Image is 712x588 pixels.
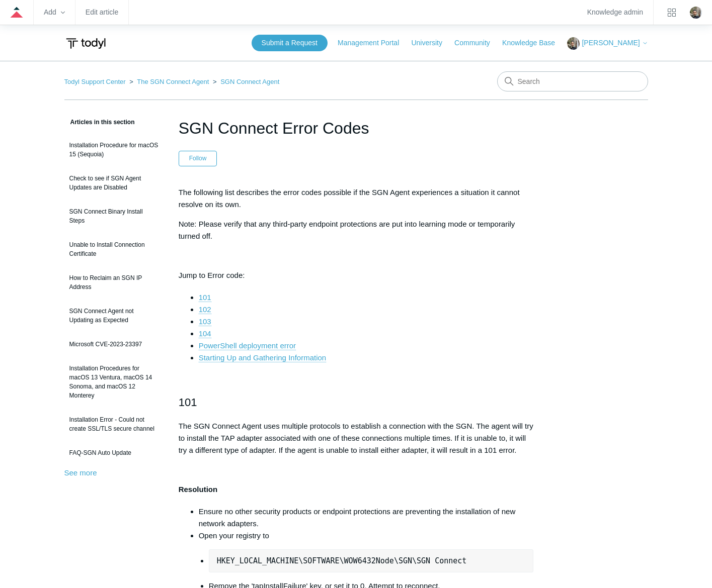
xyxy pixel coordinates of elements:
[64,359,164,405] a: Installation Procedures for macOS 13 Ventura, macOS 14 Sonoma, and macOS 12 Monterey
[497,71,648,91] input: Search
[199,317,211,326] a: 103
[64,468,97,477] a: See more
[199,329,211,338] a: 104
[179,186,534,211] p: The following list describes the error codes possible if the SGN Agent experiences a situation it...
[179,151,217,166] button: Follow Article
[587,10,643,15] a: Knowledge admin
[127,78,211,85] li: The SGN Connect Agent
[179,269,534,281] p: Jump to Error code:
[86,10,118,15] a: Edit article
[211,78,279,85] li: SGN Connect Agent
[64,335,164,354] a: Microsoft CVE-2023-23397
[582,39,640,47] span: [PERSON_NAME]
[137,78,209,85] a: The SGN Connect Agent
[690,7,702,19] zd-hc-trigger: Click your profile icon to open the profile menu
[64,202,164,230] a: SGN Connect Binary Install Steps
[64,78,128,85] li: Todyl Support Center
[64,443,164,462] a: FAQ-SGN Auto Update
[44,10,65,15] zd-hc-trigger: Add
[199,293,211,302] a: 101
[209,549,534,572] pre: HKEY_LOCAL_MACHINE\SOFTWARE\WOW6432Node\SGN\SGN Connect
[64,78,126,85] a: Todyl Support Center
[64,410,164,438] a: Installation Error - Could not create SSL/TLS secure channel
[199,305,211,314] a: 102
[252,35,328,51] a: Submit a Request
[179,485,218,494] strong: Resolution
[502,38,565,48] a: Knowledge Base
[64,169,164,197] a: Check to see if SGN Agent Updates are Disabled
[199,353,326,362] a: Starting Up and Gathering Information
[64,119,135,126] span: Articles in this section
[454,38,500,48] a: Community
[179,420,534,456] p: The SGN Connect Agent uses multiple protocols to establish a connection with the SGN. The agent w...
[199,506,534,530] li: Ensure no other security products or endpoint protections are preventing the installation of new ...
[64,235,164,263] a: Unable to Install Connection Certificate
[64,268,164,297] a: How to Reclaim an SGN IP Address
[199,341,296,350] a: PowerShell deployment error
[179,394,534,411] h2: 101
[690,7,702,19] img: user avatar
[567,37,648,50] button: [PERSON_NAME]
[64,136,164,164] a: Installation Procedure for macOS 15 (Sequoia)
[64,302,164,330] a: SGN Connect Agent not Updating as Expected
[64,34,107,53] img: Todyl Support Center Help Center home page
[179,116,534,140] h1: SGN Connect Error Codes
[411,38,452,48] a: University
[220,78,279,85] a: SGN Connect Agent
[179,218,534,242] p: Note: Please verify that any third-party endpoint protections are put into learning mode or tempo...
[338,38,409,48] a: Management Portal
